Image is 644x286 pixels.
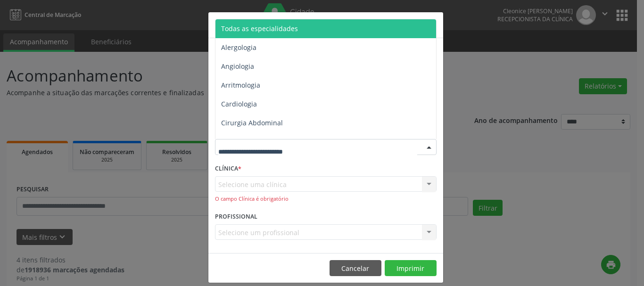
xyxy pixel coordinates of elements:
[215,210,257,224] label: PROFISSIONAL
[221,81,260,90] span: Arritmologia
[330,260,381,276] button: Cancelar
[221,24,298,33] span: Todas as especialidades
[221,137,279,146] span: Cirurgia Bariatrica
[221,43,256,52] span: Alergologia
[385,260,437,276] button: Imprimir
[221,99,257,108] span: Cardiologia
[221,118,283,127] span: Cirurgia Abdominal
[221,62,254,71] span: Angiologia
[215,195,437,203] div: O campo Clínica é obrigatório
[215,19,323,31] h5: Relatório de agendamentos
[424,12,443,35] button: Close
[215,162,241,176] label: CLÍNICA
